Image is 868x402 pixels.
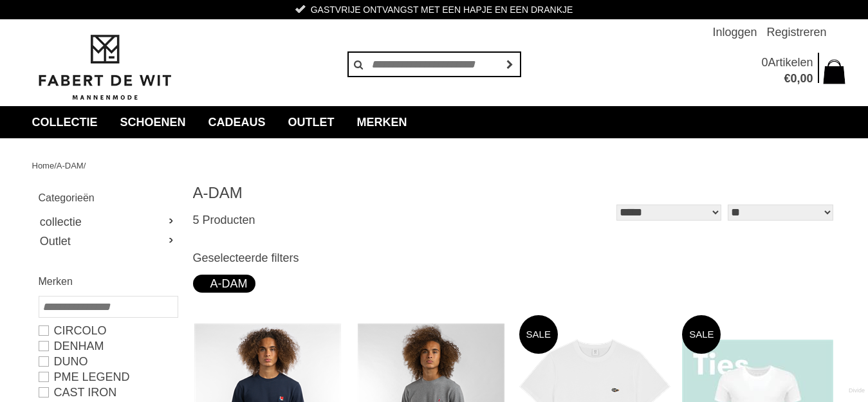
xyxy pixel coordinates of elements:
[766,19,826,45] a: Registreren
[57,161,84,170] a: A-DAM
[111,106,196,138] a: Schoenen
[39,369,177,385] a: PME LEGEND
[768,56,813,69] span: Artikelen
[193,183,515,203] h1: A-DAM
[201,275,248,293] div: A-DAM
[784,72,790,85] span: €
[800,72,813,85] span: 00
[32,33,177,102] img: Fabert de Wit
[84,161,86,170] span: /
[23,106,107,138] a: collectie
[39,338,177,354] a: DENHAM
[193,251,836,265] h3: Geselecteerde filters
[39,323,177,338] a: Circolo
[347,106,417,138] a: Merken
[199,106,275,138] a: Cadeaus
[39,273,177,289] h2: Merken
[797,72,800,85] span: ,
[39,385,177,400] a: CAST IRON
[39,354,177,369] a: Duno
[849,383,865,399] a: Divide
[279,106,344,138] a: Outlet
[790,72,797,85] span: 0
[39,190,177,206] h2: Categorieën
[193,214,255,226] span: 5 Producten
[761,56,768,69] span: 0
[32,161,55,170] a: Home
[712,19,757,45] a: Inloggen
[39,212,177,232] a: collectie
[39,232,177,251] a: Outlet
[54,161,57,170] span: /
